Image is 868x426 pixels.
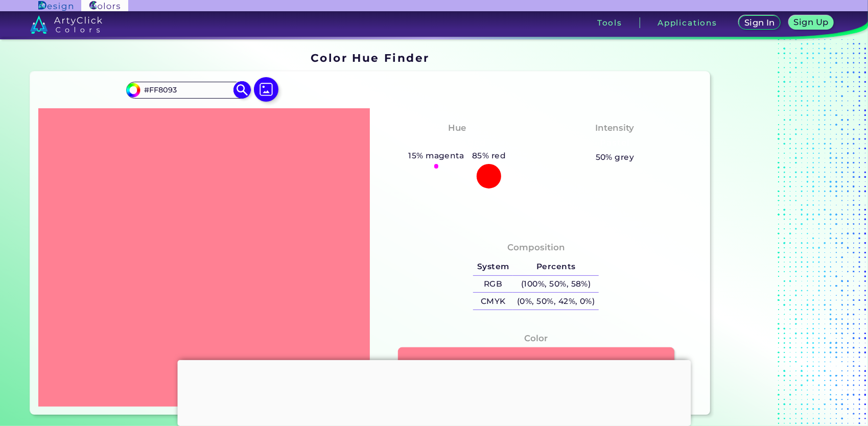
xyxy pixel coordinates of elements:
[473,293,513,310] h5: CMYK
[513,258,599,275] h5: Percents
[448,121,466,135] h4: Hue
[405,149,468,162] h5: 15% magenta
[513,293,599,310] h5: (0%, 50%, 42%, 0%)
[596,137,634,149] h3: Pastel
[38,1,73,11] img: ArtyClick Design logo
[507,240,565,255] h4: Composition
[524,331,548,346] h4: Color
[513,276,599,293] h5: (100%, 50%, 58%)
[791,16,831,29] a: Sign Up
[233,81,251,99] img: icon search
[597,19,622,27] h3: Tools
[140,83,236,97] input: type color..
[596,121,635,135] h4: Intensity
[311,50,430,65] h1: Color Hue Finder
[254,77,278,102] img: icon picture
[473,258,513,275] h5: System
[424,137,490,149] h3: Pinkish Red
[746,19,773,27] h5: Sign In
[658,19,717,27] h3: Applications
[177,360,691,423] iframe: Advertisement
[468,149,510,162] h5: 85% red
[473,276,513,293] h5: RGB
[596,151,635,164] h5: 50% grey
[30,15,102,34] img: logo_artyclick_colors_white.svg
[714,48,842,419] iframe: Advertisement
[741,16,778,29] a: Sign In
[795,18,827,26] h5: Sign Up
